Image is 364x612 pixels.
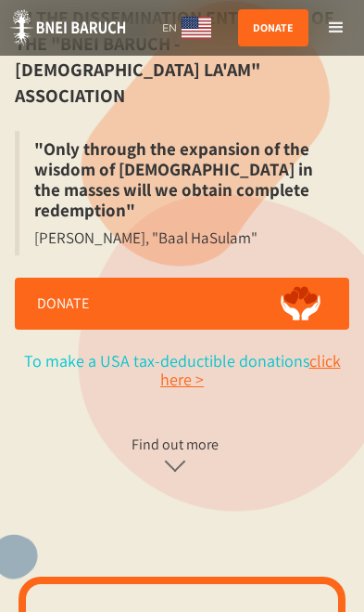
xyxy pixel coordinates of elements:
div: Find out more [132,436,219,454]
a: Find out more [132,434,219,484]
blockquote: "Only through the expansion of the wisdom of [DEMOGRAPHIC_DATA] in the masses will we obtain comp... [15,131,350,228]
div: EN [147,5,231,51]
a: Donate [238,9,308,46]
div: in the dissemination enterprise of the "Bnei Baruch - [DEMOGRAPHIC_DATA] La'am" association [15,5,350,109]
div: To make a USA tax-deductible donations [15,352,350,389]
div: EN [162,19,177,37]
blockquote: [PERSON_NAME], "Baal HaSulam" [15,228,272,255]
a: Donate [15,278,350,330]
a: click here > [160,350,341,390]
